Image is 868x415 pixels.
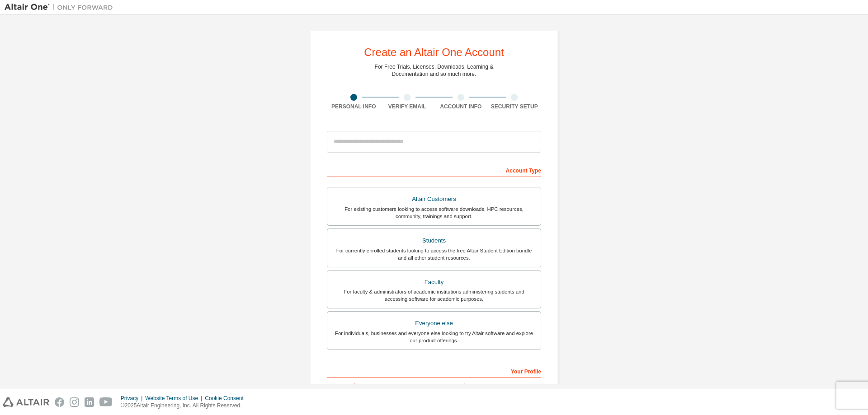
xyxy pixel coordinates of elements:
div: Altair Customers [333,193,535,205]
div: Privacy [121,395,145,402]
p: © 2025 Altair Engineering, Inc. All Rights Reserved. [121,402,249,410]
div: Create an Altair One Account [364,47,504,58]
img: youtube.svg [99,397,113,407]
div: For existing customers looking to access software downloads, HPC resources, community, trainings ... [333,205,535,220]
div: Faculty [333,276,535,289]
div: Account Type [327,163,541,177]
div: Account Info [434,103,488,110]
div: Website Terms of Use [145,395,205,402]
img: Altair One [5,3,118,12]
div: Cookie Consent [205,395,249,402]
label: Last Name [437,382,541,390]
div: Personal Info [327,103,381,110]
div: Students [333,234,535,247]
div: For currently enrolled students looking to access the free Altair Student Edition bundle and all ... [333,247,535,261]
div: Everyone else [333,317,535,330]
div: For individuals, businesses and everyone else looking to try Altair software and explore our prod... [333,330,535,344]
img: altair_logo.svg [3,397,49,407]
div: For Free Trials, Licenses, Downloads, Learning & Documentation and so much more. [375,63,494,78]
div: Verify Email [381,103,434,110]
label: First Name [327,382,431,390]
div: Your Profile [327,364,541,378]
img: instagram.svg [70,397,79,407]
img: facebook.svg [55,397,64,407]
img: linkedin.svg [85,397,94,407]
div: For faculty & administrators of academic institutions administering students and accessing softwa... [333,288,535,303]
div: Security Setup [488,103,542,110]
